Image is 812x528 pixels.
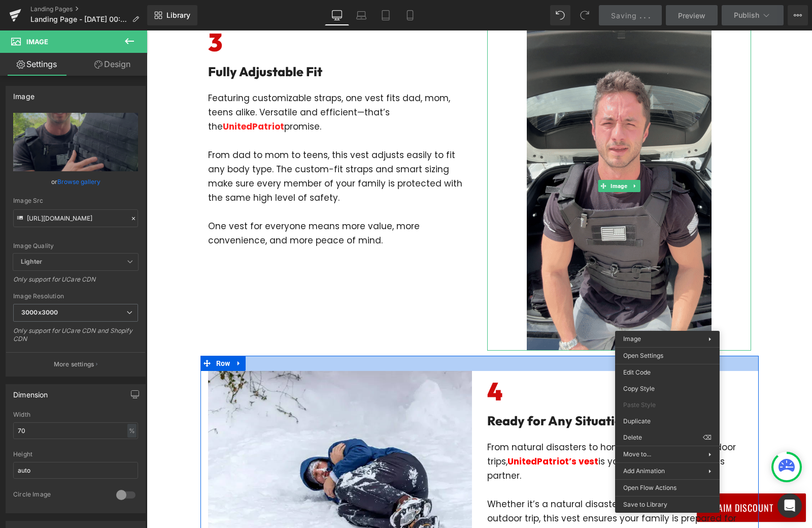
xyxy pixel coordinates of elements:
span: Open Settings [623,351,712,360]
span: Copy Style [623,384,712,393]
span: Landing Page - [DATE] 00:50:28 [30,15,128,23]
button: Redo [574,5,595,25]
span: Preview [678,10,705,21]
div: or [13,176,138,187]
p: From natural disasters to home emergencies or outdoor trips, is your reliable preparedness partner. [341,410,604,452]
span: Add Animation [623,467,708,476]
input: auto [13,422,138,439]
h6: 4 [341,340,604,382]
div: Width [13,411,138,418]
div: Only support for UCare CDN and Shopify CDN [13,327,138,350]
a: Browse gallery [57,173,100,191]
div: Image Resolution [13,293,138,300]
div: % [127,424,137,438]
a: Expand / Collapse [86,325,99,340]
a: New Library [147,5,197,25]
b: 3000x3000 [21,308,58,316]
b: Lighter [21,258,42,265]
span: Library [166,11,190,20]
span: Move to... [623,450,708,459]
span: Paste Style [623,400,712,410]
span: . [639,11,641,20]
button: More settings [6,352,145,376]
span: Open Flow Actions [623,483,712,492]
a: Landing Pages [30,5,147,13]
input: auto [13,462,138,479]
a: Expand / Collapse [483,149,493,162]
div: Image Src [13,197,138,204]
div: Image [13,86,35,101]
span: Image [26,38,48,46]
div: Height [13,451,138,458]
span: . [644,11,646,20]
span: . [648,11,650,20]
span: Row [67,325,86,340]
div: Only support for UCare CDN [13,275,138,290]
p: Featuring customizable straps, one vest fits dad, mom, teens alike. Versatile and efficient—that’... [61,60,325,103]
p: One vest for everyone means more value, more convenience, and more peace of mind. [61,189,325,217]
span: Image [623,335,641,343]
button: More [788,5,808,25]
button: Publish [722,5,784,25]
span: Delete [623,433,703,442]
div: Circle Image [13,490,106,501]
div: Open Intercom Messenger [777,493,802,518]
a: Laptop [349,5,374,25]
span: Image [462,149,483,162]
h2: Ready for Any Situation [341,382,604,399]
span: Edit Code [623,368,712,377]
h2: Fully Adjustable Fit [61,33,325,50]
span: UnitedPatriot [76,90,138,102]
button: Undo [550,5,570,25]
input: Link [13,209,138,227]
p: More settings [54,360,94,369]
span: ⌫ [703,433,712,442]
a: Preview [666,5,718,25]
a: Design [76,53,149,76]
span: UnitedPatriot’s vest [361,425,452,437]
span: Publish [734,11,759,19]
span: Duplicate [623,417,712,426]
p: Whether it’s a natural disaster, home defense, or an outdoor trip, this vest ensures your family ... [341,467,604,509]
p: From dad to mom to teens, this vest adjusts easily to fit any body type. The custom-fit straps an... [61,117,325,174]
div: Dimension [13,385,48,399]
span: Save to Library [623,500,712,509]
a: Mobile [398,5,422,25]
div: Image Quality [13,242,138,250]
a: Tablet [374,5,398,25]
span: Saving [611,11,637,20]
a: Desktop [325,5,349,25]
